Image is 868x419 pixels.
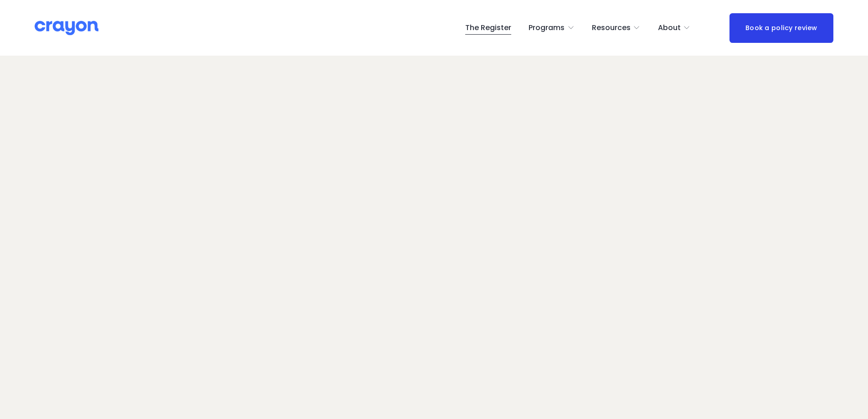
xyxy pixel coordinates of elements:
img: Crayon [35,20,98,36]
a: folder dropdown [592,21,641,35]
a: folder dropdown [529,21,575,35]
a: The Register [465,21,511,35]
span: Resources [592,21,631,35]
a: Book a policy review [729,13,833,43]
span: Programs [529,21,565,35]
span: About [658,21,681,35]
a: folder dropdown [658,21,691,35]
